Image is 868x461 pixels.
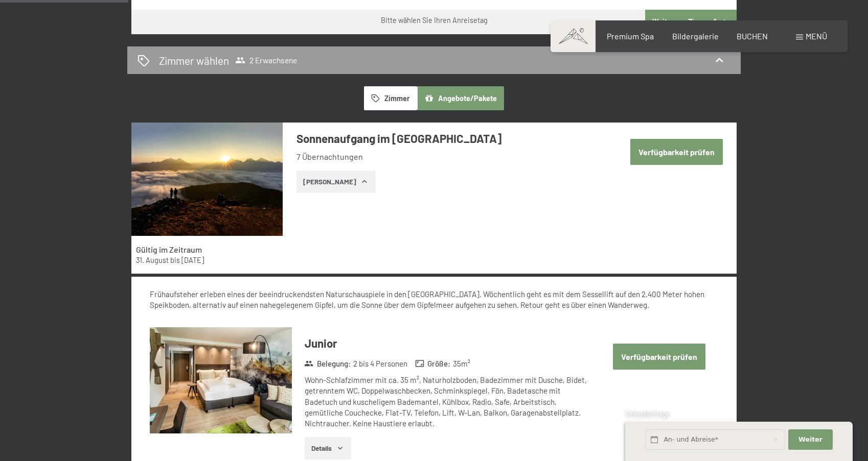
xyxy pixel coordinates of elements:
[305,375,590,429] div: Wohn-Schlafzimmer mit ca. 35 m², Naturholzboden, Badezimmer mit Dusche, Bidet, getrenntem WC, Dop...
[235,55,297,65] span: 2 Erwachsene
[181,256,204,264] time: 14.09.2025
[296,131,601,147] h3: Sonnenaufgang im [GEOGRAPHIC_DATA]
[364,86,417,110] button: Zimmer
[630,139,723,165] button: Verfügbarkeit prüfen
[453,358,470,369] span: 35 m²
[159,53,229,68] h2: Zimmer wählen
[613,344,705,370] button: Verfügbarkeit prüfen
[296,151,601,162] li: 7 Übernachtungen
[415,358,451,369] strong: Größe :
[353,358,407,369] span: 2 bis 4 Personen
[304,358,351,369] strong: Belegung :
[136,255,278,265] div: bis
[131,123,283,236] img: mss_renderimg.php
[672,31,719,41] a: Bildergalerie
[305,437,351,459] button: Details
[645,10,737,34] button: Weiter zu „Zimmer“
[381,15,488,26] div: Bitte wählen Sie Ihren Anreisetag
[136,245,202,254] strong: Gültig im Zeitraum
[150,327,292,434] img: mss_renderimg.php
[150,289,719,311] p: Frühaufsteher erleben eines der beeindruckendsten Naturschauspiele in den [GEOGRAPHIC_DATA]. Wöch...
[305,335,590,351] h3: Junior
[798,435,823,444] span: Weiter
[788,429,832,450] button: Weiter
[806,31,827,41] span: Menü
[737,31,768,41] a: BUCHEN
[625,410,670,418] span: Schnellanfrage
[607,31,654,41] a: Premium Spa
[136,256,169,264] time: 31.08.2025
[296,171,376,193] button: [PERSON_NAME]
[417,86,504,110] button: Angebote/Pakete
